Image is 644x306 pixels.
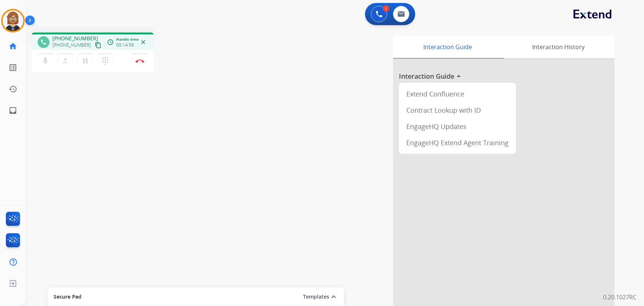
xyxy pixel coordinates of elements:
[140,39,147,45] mat-icon: close
[116,37,139,42] span: Handle time
[135,59,144,63] img: control
[52,35,98,42] span: [PHONE_NUMBER]
[101,57,110,65] mat-icon: dialpad
[603,293,637,302] p: 0.20.1027RC
[502,35,614,58] div: Interaction History
[54,293,82,300] span: Secure Pad
[8,85,17,93] mat-icon: history
[402,102,513,118] div: Contract Lookup with ID
[95,42,101,48] mat-icon: content_copy
[81,57,90,65] mat-icon: pause
[303,292,329,301] button: Templates
[402,118,513,135] div: EngageHQ Updates
[393,35,502,58] div: Interaction Guide
[107,39,114,45] mat-icon: access_time
[402,135,513,151] div: EngageHQ Extend Agent Training
[61,57,70,65] mat-icon: merge_type
[116,42,134,48] span: 00:14:56
[8,106,17,115] mat-icon: inbox
[40,39,47,45] mat-icon: phone
[41,57,50,65] mat-icon: mic
[8,63,17,72] mat-icon: list_alt
[3,10,23,31] img: avatar
[8,42,17,51] mat-icon: home
[402,86,513,102] div: Extend Confluence
[383,5,389,12] div: 1
[52,42,91,48] span: [PHONE_NUMBER]
[329,292,338,301] mat-icon: expand_less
